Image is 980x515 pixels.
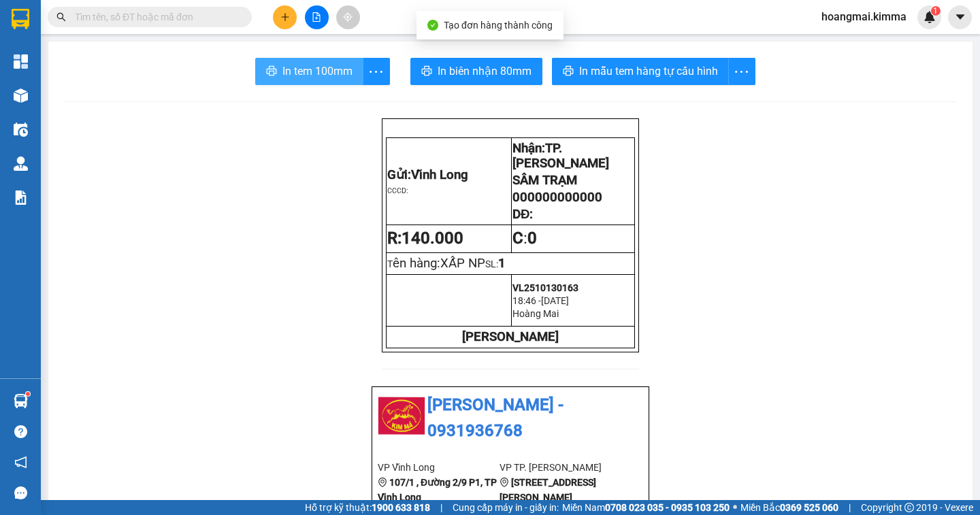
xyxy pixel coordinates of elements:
button: printerIn tem 100mm [255,58,363,85]
span: ên hàng: [393,256,485,271]
img: icon-new-feature [924,11,936,23]
button: more [728,58,755,85]
strong: 0369 525 060 [780,502,838,513]
img: dashboard-icon [14,54,28,69]
span: DĐ: [512,207,533,222]
strong: R: [387,229,463,248]
img: warehouse-icon [14,156,28,171]
sup: 1 [26,392,30,396]
span: In biên nhận 80mm [438,63,532,80]
img: logo-vxr [12,9,29,29]
span: ⚪️ [733,505,737,510]
span: hoangmai.kimma [811,8,917,25]
span: search [56,12,66,22]
span: Miền Nam [562,500,730,515]
img: logo [387,284,421,318]
sup: 1 [931,6,941,16]
span: question-circle [14,425,27,438]
button: printerIn mẫu tem hàng tự cấu hình [552,58,729,85]
span: Cung cấp máy in - giấy in: [453,500,559,515]
span: Nhận: [512,141,609,171]
strong: [PERSON_NAME] [462,329,559,344]
button: plus [273,5,297,29]
span: | [849,500,851,515]
span: 000000000000 [512,190,602,205]
img: solution-icon [14,190,28,205]
span: more [363,63,389,80]
button: caret-down [948,5,972,29]
span: aim [343,12,353,22]
span: copyright [904,503,914,512]
span: : [512,229,537,248]
span: 0 [527,229,537,248]
span: T [387,259,485,269]
span: In tem 100mm [282,63,353,80]
img: logo.jpg [378,393,425,440]
span: CCCD: [387,186,408,195]
span: TP. [PERSON_NAME] [512,141,609,171]
span: In mẫu tem hàng tự cấu hình [579,63,718,80]
span: 18:46 - [512,295,541,306]
button: printerIn biên nhận 80mm [410,58,542,85]
span: Hoàng Mai [512,308,559,319]
img: warehouse-icon [14,394,28,408]
span: Miền Bắc [740,500,838,515]
span: Gửi: [387,167,468,182]
span: file-add [312,12,321,22]
span: notification [14,456,27,469]
span: 140.000 [402,229,463,248]
span: 1 [933,6,938,16]
input: Tìm tên, số ĐT hoặc mã đơn [75,10,235,24]
button: more [363,58,390,85]
span: plus [280,12,290,22]
span: caret-down [954,11,966,23]
span: more [729,63,755,80]
li: VP Vĩnh Long [378,460,500,475]
img: warehouse-icon [14,88,28,103]
span: printer [421,65,432,78]
span: | [440,500,442,515]
span: SÂM TRẠM [512,173,577,188]
li: VP TP. [PERSON_NAME] [500,460,621,475]
span: Tạo đơn hàng thành công [444,20,553,31]
span: 1 [498,256,506,271]
span: Vĩnh Long [411,167,468,182]
span: XẤP NP [440,256,485,271]
b: 107/1 , Đường 2/9 P1, TP Vĩnh Long [378,477,497,503]
span: Hỗ trợ kỹ thuật: [305,500,430,515]
button: aim [336,5,360,29]
span: message [14,486,27,499]
strong: 0708 023 035 - 0935 103 250 [605,502,730,513]
strong: C [512,229,523,248]
span: printer [266,65,277,78]
span: check-circle [427,20,438,31]
span: printer [563,65,574,78]
span: environment [500,478,509,487]
strong: 1900 633 818 [372,502,430,513]
img: warehouse-icon [14,122,28,137]
li: [PERSON_NAME] - 0931936768 [378,393,643,444]
span: [DATE] [541,295,569,306]
span: VL2510130163 [512,282,578,293]
span: SL: [485,259,498,269]
button: file-add [305,5,329,29]
span: environment [378,478,387,487]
